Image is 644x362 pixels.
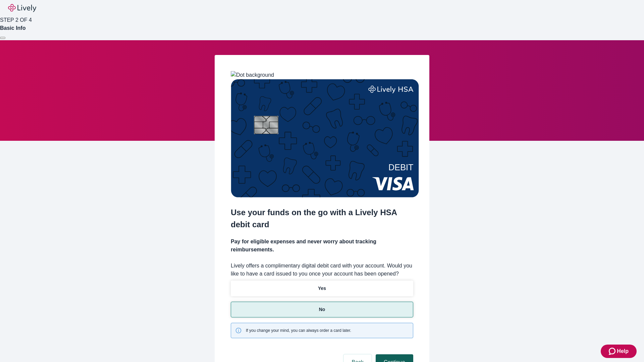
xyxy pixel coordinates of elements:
p: Yes [318,285,326,292]
button: Zendesk support iconHelp [601,345,637,358]
img: Debit card [231,79,419,197]
p: No [319,306,325,313]
span: If you change your mind, you can always order a card later. [246,327,351,334]
h2: Use your funds on the go with a Lively HSA debit card [231,206,413,231]
span: Help [617,347,629,355]
button: Yes [231,281,413,296]
button: No [231,302,413,317]
svg: Zendesk support icon [609,347,617,355]
img: Lively [8,4,36,12]
h4: Pay for eligible expenses and never worry about tracking reimbursements. [231,238,413,254]
img: Dot background [231,71,274,79]
label: Lively offers a complimentary digital debit card with your account. Would you like to have a card... [231,262,413,278]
